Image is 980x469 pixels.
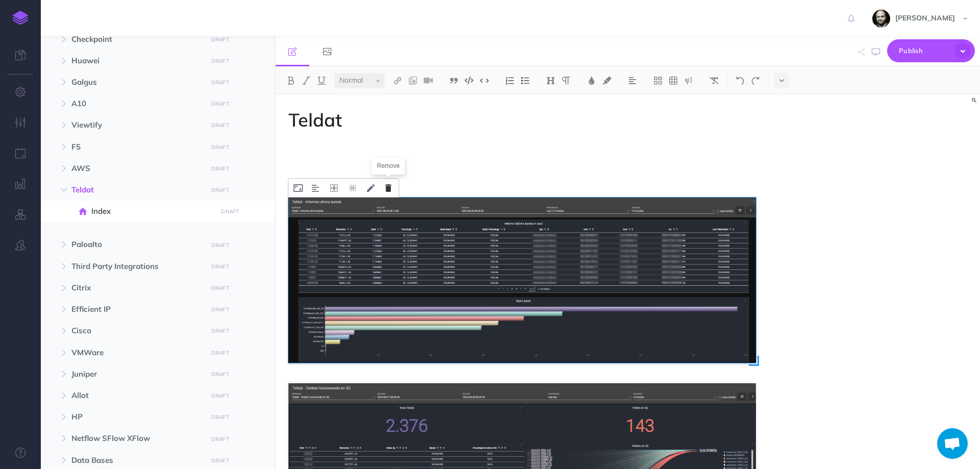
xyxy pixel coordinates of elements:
[288,198,756,363] img: k74mnwoVqHxSv2RxnMJR.png
[211,165,229,172] small: DRAFT
[71,33,201,45] span: Checkpoint
[211,392,229,399] small: DRAFT
[207,433,233,445] button: DRAFT
[211,436,229,442] small: DRAFT
[207,347,233,359] button: DRAFT
[71,119,201,131] span: Viewtify
[207,55,233,67] button: DRAFT
[937,428,968,459] div: Chat abierto
[71,141,201,153] span: F5
[211,414,229,421] small: DRAFT
[71,454,201,466] span: Data Bases
[211,457,229,464] small: DRAFT
[207,163,233,175] button: DRAFT
[207,304,233,315] button: DRAFT
[211,328,229,334] small: DRAFT
[684,77,693,85] img: Callout dropdown menu button
[211,122,229,129] small: DRAFT
[546,77,555,85] img: Headings dropdown button
[71,97,201,110] span: A10
[71,55,201,67] span: Huawei
[393,77,402,85] img: Link button
[899,43,950,59] span: Publish
[561,77,571,85] img: Paragraph button
[71,325,201,337] span: Cisco
[211,350,229,356] small: DRAFT
[211,371,229,378] small: DRAFT
[207,282,233,294] button: DRAFT
[207,411,233,423] button: DRAFT
[71,162,201,175] span: AWS
[71,282,201,294] span: Citrix
[286,77,296,85] img: Bold button
[302,77,311,85] img: Italic button
[887,39,975,62] button: Publish
[211,263,229,270] small: DRAFT
[211,306,229,313] small: DRAFT
[207,98,233,110] button: DRAFT
[211,58,229,64] small: DRAFT
[207,34,233,45] button: DRAFT
[587,77,596,85] img: Text color button
[71,368,201,380] span: Juniper
[211,187,229,193] small: DRAFT
[602,77,611,85] img: Text background color button
[464,77,474,84] img: Code block button
[207,261,233,273] button: DRAFT
[91,205,214,217] span: Index
[207,184,233,196] button: DRAFT
[207,390,233,402] button: DRAFT
[317,77,326,85] img: Underline button
[751,77,760,85] img: Redo
[211,285,229,291] small: DRAFT
[221,208,239,215] small: DRAFT
[669,77,678,85] img: Create table button
[288,110,756,130] h1: Teldat
[71,432,201,445] span: Netflow SFlow XFlow
[211,144,229,151] small: DRAFT
[211,242,229,249] small: DRAFT
[71,184,201,196] span: Teldat
[207,141,233,153] button: DRAFT
[13,11,28,25] img: logo-mark.svg
[207,325,233,337] button: DRAFT
[890,13,960,22] span: [PERSON_NAME]
[71,389,201,402] span: Allot
[709,77,719,85] img: Clear styles button
[217,206,243,217] button: DRAFT
[207,77,233,88] button: DRAFT
[408,77,418,85] img: Add image button
[71,347,201,359] span: VMWare
[71,303,201,315] span: Efficient IP
[736,77,745,85] img: Undo
[424,77,433,85] img: Add video button
[71,411,201,423] span: HP
[449,77,458,85] img: Blockquote button
[505,77,514,85] img: Ordered list button
[211,36,229,43] small: DRAFT
[521,77,530,85] img: Unordered list button
[872,10,890,28] img: fYsxTL7xyiRwVNfLOwtv2ERfMyxBnxhkboQPdXU4.jpeg
[211,79,229,86] small: DRAFT
[207,119,233,131] button: DRAFT
[312,184,319,192] img: Alignment dropdown menu button
[480,77,489,84] img: Inline code button
[71,260,201,273] span: Third Party Integrations
[71,76,201,88] span: Galgus
[207,455,233,466] button: DRAFT
[628,77,637,85] img: Alignment dropdown menu button
[207,368,233,380] button: DRAFT
[71,238,201,251] span: Paloalto
[207,239,233,251] button: DRAFT
[211,101,229,107] small: DRAFT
